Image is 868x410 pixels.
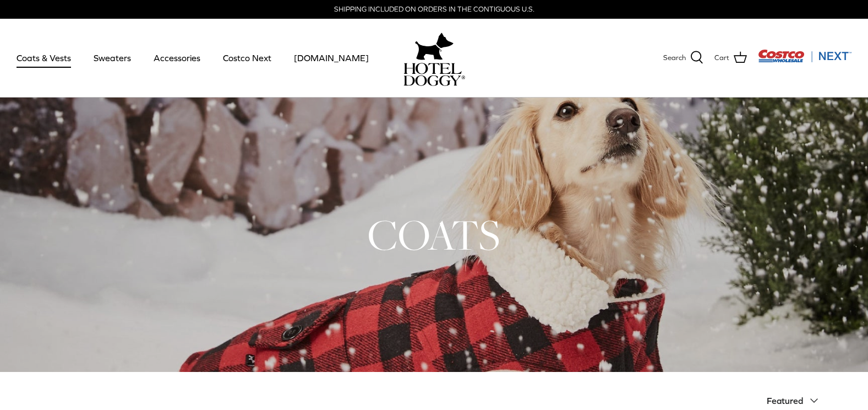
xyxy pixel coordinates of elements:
[767,396,803,406] span: Featured
[7,39,81,77] a: Coats & Vests
[758,49,851,63] img: Costco Next
[758,56,851,64] a: Visit Costco Next
[714,51,747,65] a: Cart
[663,51,703,65] a: Search
[284,39,379,77] a: [DOMAIN_NAME]
[84,39,141,77] a: Sweaters
[714,52,729,64] span: Cart
[403,63,465,86] img: hoteldoggycom
[663,52,686,64] span: Search
[43,208,825,262] h1: COATS
[403,30,465,86] a: hoteldoggy.com hoteldoggycom
[213,39,281,77] a: Costco Next
[144,39,210,77] a: Accessories
[415,30,454,63] img: hoteldoggy.com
